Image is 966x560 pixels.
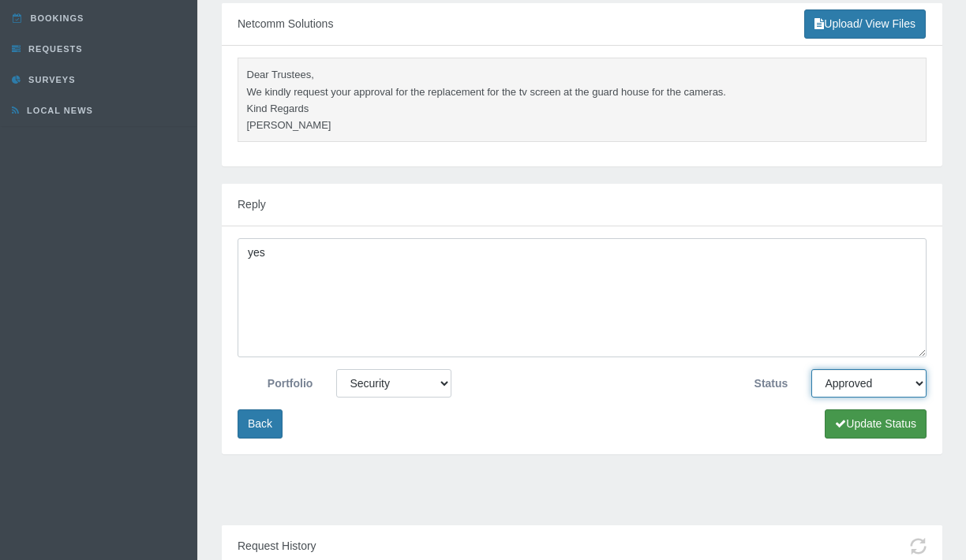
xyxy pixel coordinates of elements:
[226,369,324,393] label: Portfolio
[24,44,83,54] span: Requests
[27,13,84,23] span: Bookings
[23,106,93,115] span: Local News
[825,409,927,439] button: Update Status
[701,369,799,393] label: Status
[222,184,942,226] div: Reply
[238,58,927,143] pre: Dear Trustees, We kindly request your approval for the replacement for the tv screen at the guard...
[24,75,75,84] span: Surveys
[238,409,283,439] a: Back
[804,9,926,39] a: Upload/ View Files
[222,3,942,46] div: Netcomm Solutions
